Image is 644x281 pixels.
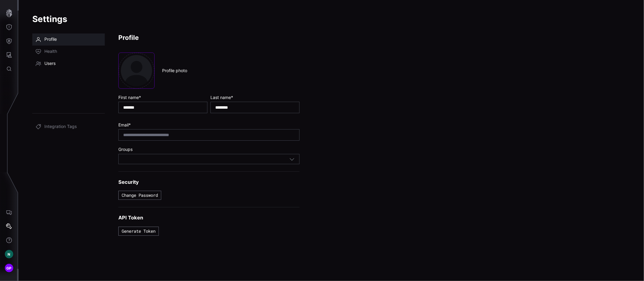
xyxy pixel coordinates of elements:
span: Health [44,49,57,55]
label: Email * [118,122,300,128]
h1: Settings [32,14,630,24]
a: Integration Tags [32,121,105,133]
span: Profile [44,37,57,43]
button: Generate Token [118,227,159,236]
span: Integration Tags [44,124,77,130]
button: N [0,247,18,261]
span: N [8,251,10,257]
span: GP [6,265,12,271]
a: Users [32,58,105,70]
h3: API Token [118,215,300,221]
button: GP [0,261,18,275]
button: Change Password [118,191,161,200]
label: Profile photo [162,68,187,73]
h2: Profile [118,34,300,42]
button: Toggle options menu [289,156,295,162]
a: Profile [32,34,105,46]
a: Health [32,46,105,58]
span: Users [44,61,56,67]
label: Last name * [210,95,300,100]
h3: Security [118,179,300,185]
label: Groups [118,147,300,152]
label: First name * [118,95,207,100]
